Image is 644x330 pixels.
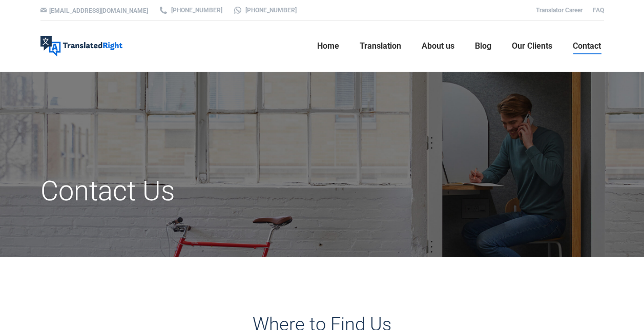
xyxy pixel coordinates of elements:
[472,30,494,63] a: Blog
[419,30,458,63] a: About us
[573,41,601,51] span: Contact
[422,41,454,51] span: About us
[233,6,297,15] a: [PHONE_NUMBER]
[509,30,555,63] a: Our Clients
[570,30,604,63] a: Contact
[49,7,148,14] a: [EMAIL_ADDRESS][DOMAIN_NAME]
[314,30,342,63] a: Home
[40,36,122,56] img: Translated Right
[593,7,604,14] a: FAQ
[512,41,552,51] span: Our Clients
[40,174,411,208] h1: Contact Us
[475,41,491,51] span: Blog
[317,41,339,51] span: Home
[360,41,401,51] span: Translation
[536,7,583,14] a: Translator Career
[357,30,404,63] a: Translation
[158,6,222,15] a: [PHONE_NUMBER]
